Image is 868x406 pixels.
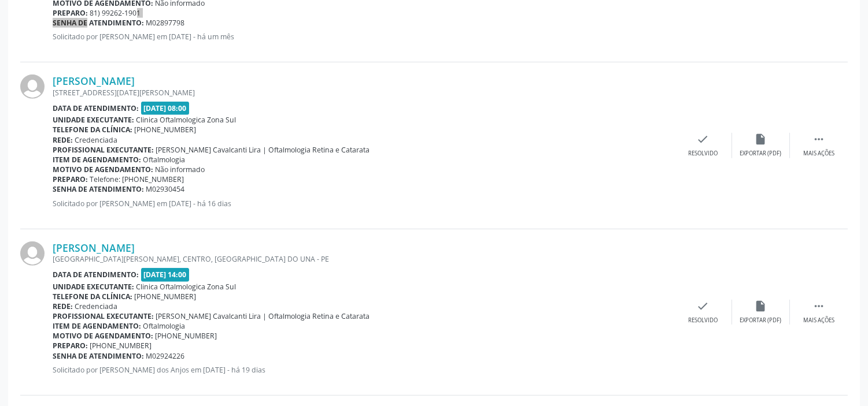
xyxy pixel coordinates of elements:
[90,174,184,184] span: Telefone: [PHONE_NUMBER]
[146,184,185,194] span: M02930454
[688,150,718,158] div: Resolvido
[53,145,154,155] b: Profissional executante:
[740,316,782,325] div: Exportar (PDF)
[90,341,152,351] span: [PHONE_NUMBER]
[53,311,154,321] b: Profissional executante:
[53,88,674,98] div: [STREET_ADDRESS][DATE][PERSON_NAME]
[53,8,88,18] b: Preparo:
[75,301,118,311] span: Credenciada
[53,184,144,194] b: Senha de atendimento:
[20,241,45,266] img: img
[53,75,135,87] a: [PERSON_NAME]
[135,292,197,301] span: [PHONE_NUMBER]
[143,321,186,331] span: Oftalmologia
[53,115,134,125] b: Unidade executante:
[53,365,674,375] p: Solicitado por [PERSON_NAME] dos Anjos em [DATE] - há 19 dias
[812,300,825,312] i: 
[53,282,134,292] b: Unidade executante:
[156,331,217,341] span: [PHONE_NUMBER]
[53,241,135,254] a: [PERSON_NAME]
[53,199,674,208] p: Solicitado por [PERSON_NAME] em [DATE] - há 16 dias
[143,155,186,165] span: Oftalmologia
[156,311,370,321] span: [PERSON_NAME] Cavalcanti Lira | Oftalmologia Retina e Catarata
[146,18,185,28] span: M02897798
[53,341,88,351] b: Preparo:
[141,268,190,281] span: [DATE] 14:00
[803,150,834,158] div: Mais ações
[53,32,674,42] p: Solicitado por [PERSON_NAME] em [DATE] - há um mês
[53,174,88,184] b: Preparo:
[812,133,825,146] i: 
[90,8,141,18] span: 81) 99262-1901
[53,292,132,301] b: Telefone da clínica:
[53,301,73,311] b: Rede:
[740,150,782,158] div: Exportar (PDF)
[755,300,767,312] i: insert_drive_file
[688,316,718,325] div: Resolvido
[53,321,141,331] b: Item de agendamento:
[135,125,197,135] span: [PHONE_NUMBER]
[136,115,237,125] span: Clinica Oftalmologica Zona Sul
[136,282,237,292] span: Clinica Oftalmologica Zona Sul
[53,331,153,341] b: Motivo de agendamento:
[53,270,139,280] b: Data de atendimento:
[53,125,132,135] b: Telefone da clínica:
[75,135,118,145] span: Credenciada
[20,75,45,99] img: img
[141,102,190,115] span: [DATE] 08:00
[53,135,73,145] b: Rede:
[146,351,185,361] span: M02924226
[697,133,710,146] i: check
[53,351,144,361] b: Senha de atendimento:
[755,133,767,146] i: insert_drive_file
[156,165,205,174] span: Não informado
[803,316,834,325] div: Mais ações
[53,155,141,165] b: Item de agendamento:
[53,165,153,174] b: Motivo de agendamento:
[156,145,370,155] span: [PERSON_NAME] Cavalcanti Lira | Oftalmologia Retina e Catarata
[53,103,139,113] b: Data de atendimento:
[697,300,710,312] i: check
[53,18,144,28] b: Senha de atendimento:
[53,254,674,264] div: [GEOGRAPHIC_DATA][PERSON_NAME], CENTRO, [GEOGRAPHIC_DATA] DO UNA - PE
